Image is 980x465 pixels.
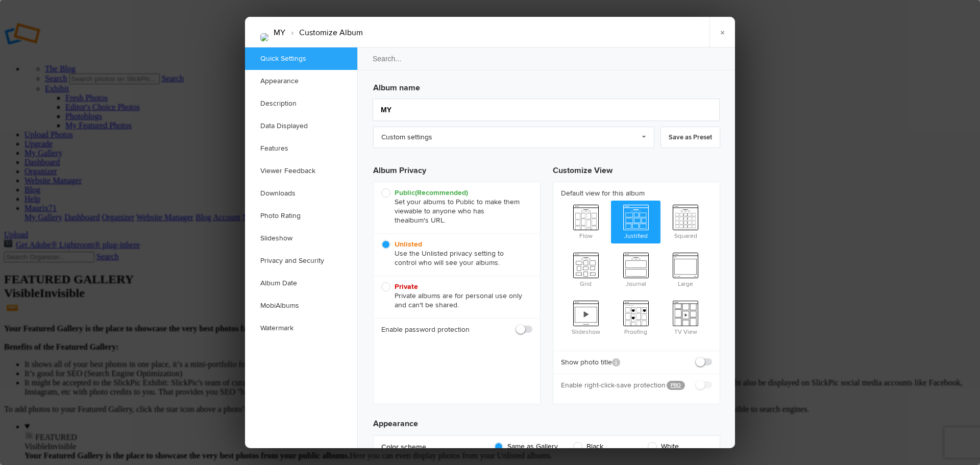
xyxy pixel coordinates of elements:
[285,24,363,41] li: Customize Album
[660,297,710,337] span: TV View
[245,227,357,250] a: Slideshow
[245,205,357,227] a: Photo Rating
[8,9,98,28] span: I MIEI VIDEO
[561,188,712,199] b: Default view for this album
[660,127,720,148] a: Save as Preset
[667,381,685,390] a: PRO
[561,249,611,289] span: Grid
[245,115,357,137] a: Data Displayed
[405,216,446,225] span: album's URL.
[660,249,710,289] span: Large
[260,33,268,41] img: 1.jpg
[415,188,468,197] i: (Recommended)
[8,65,181,75] a: ALTRA GALLERIA FOTO
[553,156,720,182] h3: Customize View
[245,250,357,272] a: Privacy and Security
[245,47,357,70] a: Quick Settings
[373,78,720,94] h3: Album name
[561,297,611,337] span: Slideshow
[395,282,418,291] b: Private
[381,282,527,310] span: Private albums are for personal use only and can't be shared.
[611,249,661,289] span: Journal
[245,317,357,339] a: Watermark
[245,182,357,205] a: Downloads
[381,240,527,267] span: Use the Unlisted privacy setting to control who will see your albums.
[660,201,710,241] span: Squared
[245,70,357,92] a: Appearance
[373,127,654,148] a: Custom settings
[561,201,611,241] span: Flow
[648,442,707,451] span: White
[611,297,661,337] span: Proofing
[373,409,720,430] h3: Appearance
[381,325,470,335] b: Enable password protection
[494,442,558,451] span: Same as Gallery
[395,240,422,249] b: Unlisted
[373,156,541,182] h3: Album Privacy
[245,160,357,182] a: Viewer Feedback
[561,357,620,368] b: Show photo title
[395,188,468,197] b: Public
[245,137,357,160] a: Features
[573,442,632,451] span: Black
[381,188,527,225] span: Set your albums to Public to make them viewable to anyone who has the
[8,58,181,77] span: ALTRA GALLERIA FOTO
[274,24,285,41] li: MY
[245,92,357,115] a: Description
[611,201,661,241] span: Justified
[8,16,98,26] a: I MIEI VIDEO
[245,295,357,317] a: MobiAlbums
[245,272,357,295] a: Album Date
[709,17,735,47] a: ×
[561,380,659,390] b: Enable right-click-save protection
[381,442,483,452] b: Color scheme
[357,47,737,70] input: Search...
